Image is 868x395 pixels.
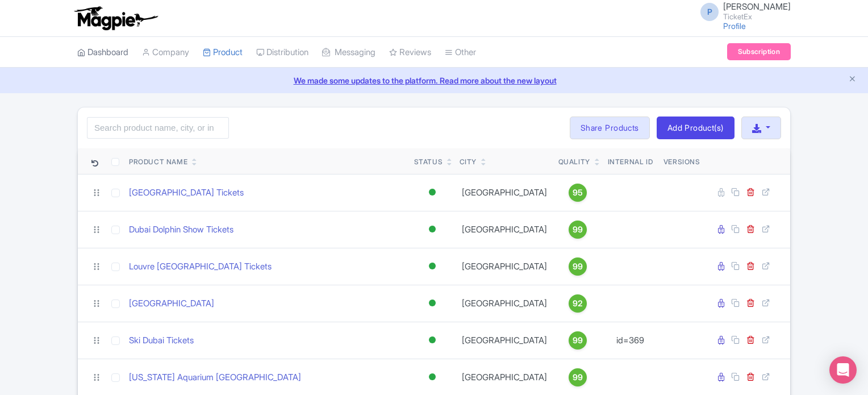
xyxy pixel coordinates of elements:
[129,260,272,273] a: Louvre [GEOGRAPHIC_DATA] Tickets
[558,184,597,202] a: 95
[723,1,791,12] span: [PERSON_NAME]
[723,21,746,31] a: Profile
[129,223,233,236] a: Dubai Dolphin Show Tickets
[322,37,375,68] a: Messaging
[129,371,301,384] a: [US_STATE] Aquarium [GEOGRAPHIC_DATA]
[602,148,659,174] th: Internal ID
[427,332,438,348] div: Active
[414,157,443,167] div: Status
[558,294,597,313] a: 92
[455,322,554,359] td: [GEOGRAPHIC_DATA]
[455,248,554,285] td: [GEOGRAPHIC_DATA]
[659,148,705,174] th: Versions
[129,186,244,199] a: [GEOGRAPHIC_DATA] Tickets
[427,258,438,275] div: Active
[657,117,735,139] a: Add Product(s)
[558,157,590,167] div: Quality
[129,297,214,310] a: [GEOGRAPHIC_DATA]
[558,331,597,350] a: 99
[573,371,583,384] span: 99
[829,356,857,384] div: Open Intercom Messenger
[87,117,229,139] input: Search product name, city, or interal id
[427,369,438,385] div: Active
[256,37,308,68] a: Distribution
[573,223,583,236] span: 99
[427,221,438,238] div: Active
[77,37,128,68] a: Dashboard
[694,2,791,20] a: P [PERSON_NAME] TicketEx
[602,322,659,359] td: id=369
[129,157,187,167] div: Product Name
[203,37,243,68] a: Product
[7,74,861,86] a: We made some updates to the platform. Read more about the new layout
[445,37,476,68] a: Other
[558,221,597,239] a: 99
[570,117,650,139] a: Share Products
[573,297,583,310] span: 92
[573,260,583,273] span: 99
[558,257,597,276] a: 99
[427,184,438,201] div: Active
[573,186,583,199] span: 95
[723,13,791,20] small: TicketEx
[700,3,719,21] span: P
[142,37,189,68] a: Company
[573,334,583,347] span: 99
[389,37,431,68] a: Reviews
[455,211,554,248] td: [GEOGRAPHIC_DATA]
[72,6,160,31] img: logo-ab69f6fb50320c5b225c76a69d11143b.png
[558,368,597,386] a: 99
[455,285,554,322] td: [GEOGRAPHIC_DATA]
[455,174,554,211] td: [GEOGRAPHIC_DATA]
[460,157,477,167] div: City
[427,295,438,311] div: Active
[848,73,857,86] button: Close announcement
[129,334,194,347] a: Ski Dubai Tickets
[727,43,791,60] a: Subscription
